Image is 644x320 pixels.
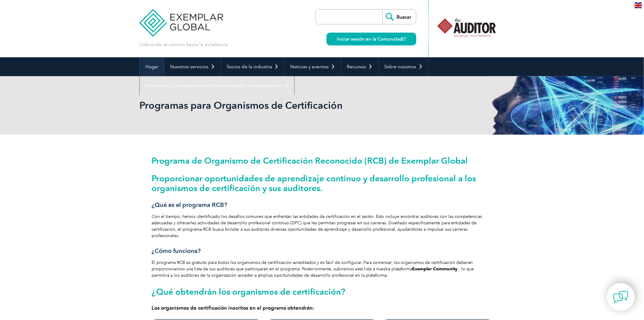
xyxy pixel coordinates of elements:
font: Proporcionar oportunidades de aprendizaje continuo y desarrollo profesional a los organismos de c... [152,173,476,193]
font: Iniciar sesión en la Comunidad [337,36,403,42]
font: Sobre nosotros [384,64,416,69]
a: Encuentre un profesional certificado/proveedor de capacitación [140,76,294,95]
font: Noticias y eventos [290,64,329,69]
a: Noticias y eventos [285,57,341,76]
font: Socios de la industria [227,64,272,69]
a: Recursos [341,57,378,76]
font: Programa de Organismo de Certificación Reconocido (RCB) de Exemplar Global [152,155,468,166]
a: Exemplar Community [412,266,457,272]
font: Recursos [347,64,366,69]
font: Programas para Organismos de Certificación [139,99,343,111]
input: Buscar [383,9,416,24]
img: contact-chat.png [613,290,628,305]
a: Nuestros servicios [164,57,221,76]
a: Sobre nosotros [379,57,429,76]
a: Iniciar sesión en la Comunidad [327,33,416,45]
a: Socios de la industria [221,57,284,76]
font: ¿Qué es el programa RCB? [152,201,227,208]
font: Liderando el camino hacia la excelencia [139,41,228,47]
font: Los organismos de certificación inscritos en el programa obtendrán: [152,305,314,311]
font: ¿Cómo funciona? [152,247,201,254]
font: Hogar [145,64,158,69]
font: Encuentre un profesional certificado/proveedor de capacitación [145,83,282,88]
font: El programa RCB es gratuito para todos los organismos de certificación acreditados y es fácil de ... [152,260,473,272]
a: Hogar [140,57,164,76]
img: open_square.png [403,37,406,41]
font: Nuestros servicios [170,64,208,69]
font: Con el tiempo, hemos identificado los desafíos comunes que enfrentan las entidades de certificaci... [152,214,482,238]
font: ¿Qué obtendrán los organismos de certificación? [152,286,345,297]
img: en [635,2,642,8]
